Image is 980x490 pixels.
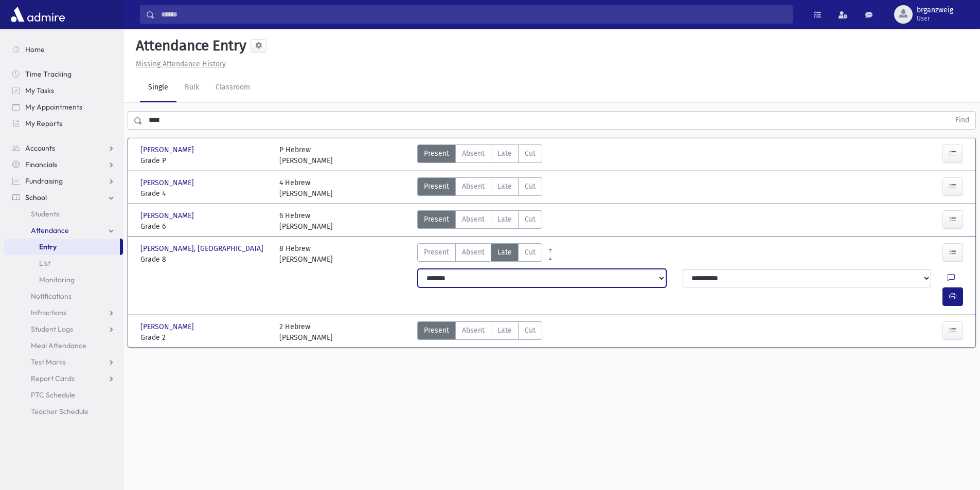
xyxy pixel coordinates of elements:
div: AttTypes [417,144,542,166]
span: Present [424,181,449,192]
div: AttTypes [417,243,542,265]
a: Bulk [176,74,207,102]
a: My Appointments [4,99,123,115]
span: Fundraising [25,176,63,186]
span: My Appointments [25,102,82,112]
span: Students [31,209,59,219]
span: User [917,14,953,23]
span: [PERSON_NAME] [140,177,196,188]
span: My Reports [25,119,62,128]
span: Late [497,181,512,192]
span: Attendance [31,226,69,235]
a: Financials [4,156,123,173]
a: Accounts [4,140,123,156]
a: Single [140,74,176,102]
input: Search [155,5,792,24]
a: Attendance [4,222,123,239]
span: Accounts [25,143,55,153]
div: 8 Hebrew [PERSON_NAME] [279,243,333,265]
div: 2 Hebrew [PERSON_NAME] [279,321,333,343]
div: AttTypes [417,321,542,343]
span: Grade 2 [140,332,269,343]
span: Financials [25,160,57,169]
span: Absent [462,148,485,159]
span: My Tasks [25,86,54,95]
a: Monitoring [4,271,123,288]
span: Report Cards [31,374,75,383]
span: Late [497,214,512,225]
a: Infractions [4,304,123,321]
a: List [4,255,123,271]
span: Infractions [31,308,66,317]
span: Teacher Schedule [31,407,88,416]
span: [PERSON_NAME] [140,210,196,221]
span: Cut [525,214,536,225]
span: Grade 8 [140,254,269,265]
span: Time Tracking [25,69,72,79]
span: Late [497,148,512,159]
span: School [25,193,47,202]
a: Time Tracking [4,66,123,82]
span: Entry [39,242,57,251]
span: Grade P [140,155,269,166]
span: [PERSON_NAME] [140,144,196,155]
a: Home [4,41,123,58]
span: [PERSON_NAME], [GEOGRAPHIC_DATA] [140,243,265,254]
span: Cut [525,325,536,336]
a: Teacher Schedule [4,403,123,420]
span: Cut [525,247,536,258]
span: Present [424,247,449,258]
div: 6 Hebrew [PERSON_NAME] [279,210,333,232]
a: Fundraising [4,173,123,189]
div: P Hebrew [PERSON_NAME] [279,144,333,166]
span: Absent [462,325,485,336]
a: Meal Attendance [4,337,123,354]
a: Students [4,206,123,222]
span: Test Marks [31,357,66,367]
a: Test Marks [4,354,123,370]
span: Absent [462,247,485,258]
div: 4 Hebrew [PERSON_NAME] [279,177,333,199]
a: Student Logs [4,321,123,337]
span: Cut [525,181,536,192]
div: AttTypes [417,177,542,199]
span: [PERSON_NAME] [140,321,196,332]
img: AdmirePro [8,4,67,25]
span: Present [424,214,449,225]
a: School [4,189,123,206]
span: Grade 6 [140,221,269,232]
a: Missing Attendance History [132,60,226,68]
a: Notifications [4,288,123,304]
button: Find [949,112,975,129]
span: Absent [462,181,485,192]
span: Notifications [31,292,72,301]
span: Meal Attendance [31,341,86,350]
span: Home [25,45,45,54]
span: Absent [462,214,485,225]
a: Classroom [207,74,258,102]
a: Report Cards [4,370,123,387]
span: List [39,259,50,268]
span: Cut [525,148,536,159]
a: PTC Schedule [4,387,123,403]
span: brganzweig [917,6,953,14]
div: AttTypes [417,210,542,232]
span: Student Logs [31,324,73,334]
a: Entry [4,239,120,255]
h5: Attendance Entry [132,37,246,55]
a: My Reports [4,115,123,132]
span: Late [497,247,512,258]
span: PTC Schedule [31,390,75,400]
span: Present [424,325,449,336]
u: Missing Attendance History [136,60,226,68]
span: Late [497,325,512,336]
span: Grade 4 [140,188,269,199]
span: Present [424,148,449,159]
a: My Tasks [4,82,123,99]
span: Monitoring [39,275,75,284]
